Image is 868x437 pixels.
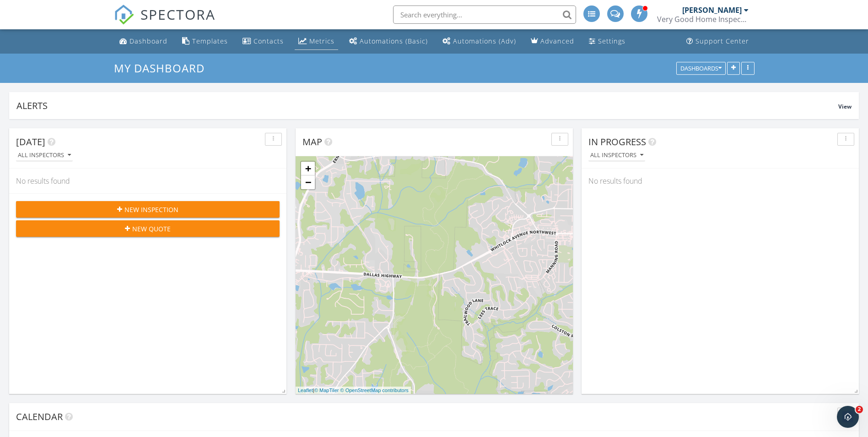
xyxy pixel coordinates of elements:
[114,60,212,76] a: My Dashboard
[9,169,286,193] div: No results found
[129,37,167,45] div: Dashboard
[16,410,63,423] span: Calendar
[132,224,171,234] span: New Quote
[16,149,73,162] button: All Inspectors
[590,152,643,158] div: All Inspectors
[124,205,178,214] span: New Inspection
[582,169,859,193] div: No results found
[114,5,134,25] img: The Best Home Inspection Software - Spectora
[295,33,338,50] a: Metrics
[345,33,431,50] a: Automations (Basic)
[680,65,722,71] div: Dashboards
[676,62,726,75] button: Dashboards
[253,37,284,45] div: Contacts
[16,99,838,112] div: Alerts
[18,152,71,158] div: All Inspectors
[837,406,859,428] iframe: Intercom live chat
[340,388,409,393] a: © OpenStreetMap contributors
[192,37,228,45] div: Templates
[239,33,287,50] a: Contacts
[302,136,322,148] span: Map
[116,33,171,50] a: Dashboard
[114,12,216,32] a: SPECTORA
[695,37,749,45] div: Support Center
[439,33,520,50] a: Automations (Advanced)
[657,15,749,24] div: Very Good Home Inspections
[140,5,216,24] span: SPECTORA
[360,37,428,45] div: Automations (Basic)
[301,175,315,189] a: Zoom out
[683,33,753,50] a: Support Center
[527,33,578,50] a: Advanced
[682,5,742,15] div: [PERSON_NAME]
[585,33,629,50] a: Settings
[314,388,339,393] a: © MapTiler
[309,37,334,45] div: Metrics
[393,5,576,24] input: Search everything...
[540,37,574,45] div: Advanced
[856,406,863,413] span: 2
[838,103,852,110] span: View
[588,136,646,148] span: In Progress
[301,162,315,175] a: Zoom in
[178,33,232,50] a: Templates
[296,387,411,394] div: |
[16,220,280,237] button: New Quote
[598,37,625,45] div: Settings
[588,149,645,162] button: All Inspectors
[16,201,280,218] button: New Inspection
[298,388,313,393] a: Leaflet
[16,136,45,148] span: [DATE]
[453,37,516,45] div: Automations (Adv)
